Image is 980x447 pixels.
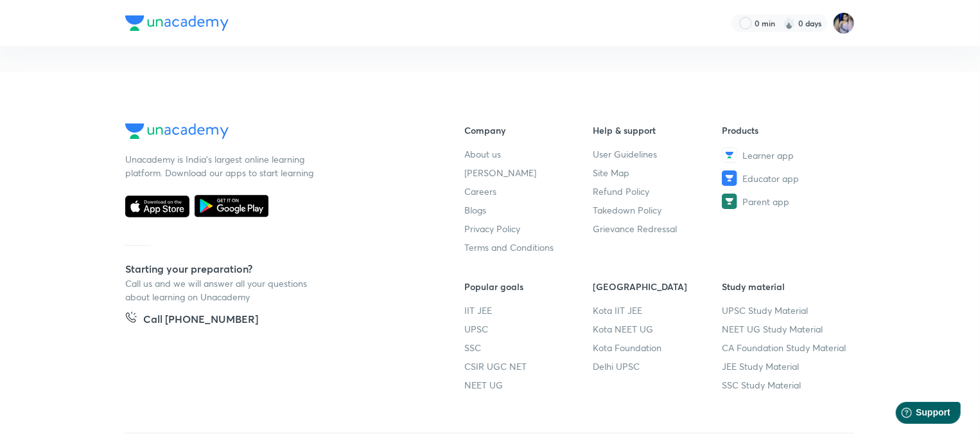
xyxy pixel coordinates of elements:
a: Careers [464,185,593,198]
h6: Company [464,123,593,137]
h6: Help & support [593,123,722,137]
a: Parent app [722,194,851,209]
h6: Study material [722,280,851,293]
a: Blogs [464,203,593,217]
a: Grievance Redressal [593,222,722,235]
a: Privacy Policy [464,222,593,235]
img: Company Logo [125,15,229,31]
span: Educator app [742,172,799,185]
a: Learner app [722,147,851,163]
span: Learner app [742,149,794,162]
a: Kota IIT JEE [593,304,722,317]
p: Unacademy is India’s largest online learning platform. Download our apps to start learning [125,152,318,179]
span: Parent app [742,195,789,208]
a: Delhi UPSC [593,360,722,373]
img: Learner app [722,147,737,163]
a: Call [PHONE_NUMBER] [125,311,258,329]
h6: Popular goals [464,280,593,293]
a: NEET UG [464,378,593,392]
a: Educator app [722,170,851,186]
a: Kota NEET UG [593,322,722,336]
h5: Starting your preparation? [125,261,423,277]
h5: Call [PHONE_NUMBER] [143,311,258,329]
a: Refund Policy [593,185,722,198]
h6: Products [722,123,851,137]
a: Terms and Conditions [464,241,593,254]
img: Company Logo [125,123,229,139]
img: streak [783,17,796,30]
img: Parent app [722,194,737,209]
a: JEE Study Material [722,360,851,373]
a: UPSC [464,322,593,336]
a: NEET UG Study Material [722,322,851,336]
a: Kota Foundation [593,341,722,354]
a: SSC [464,341,593,354]
img: Tanya Gautam [833,12,855,34]
h6: [GEOGRAPHIC_DATA] [593,280,722,293]
img: Educator app [722,170,737,186]
a: SSC Study Material [722,378,851,392]
span: Careers [464,185,496,198]
a: Site Map [593,166,722,179]
a: Company Logo [125,123,423,142]
a: [PERSON_NAME] [464,166,593,179]
a: IIT JEE [464,304,593,317]
a: CA Foundation Study Material [722,341,851,354]
a: CSIR UGC NET [464,360,593,373]
a: About us [464,147,593,161]
iframe: Help widget launcher [866,397,966,433]
a: Takedown Policy [593,203,722,217]
p: Call us and we will answer all your questions about learning on Unacademy [125,277,318,304]
a: User Guidelines [593,147,722,161]
a: UPSC Study Material [722,304,851,317]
